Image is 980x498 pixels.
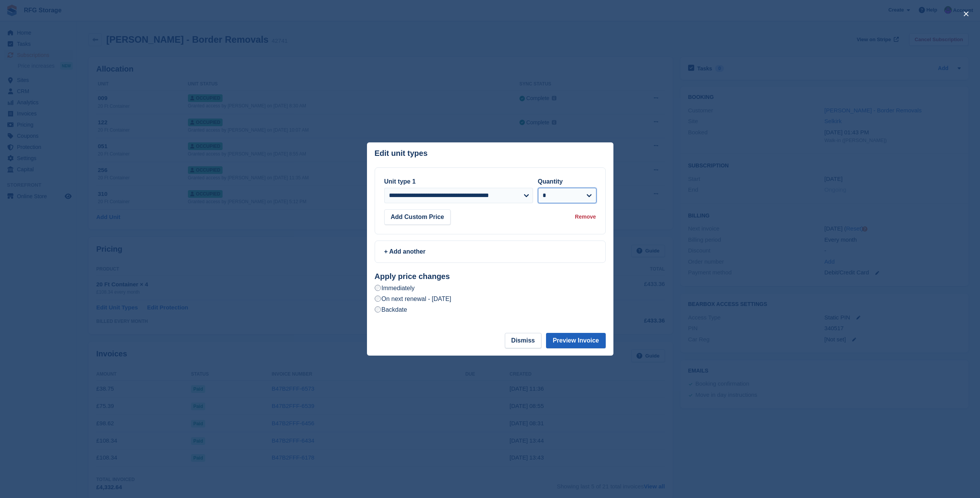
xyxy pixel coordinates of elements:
[375,306,407,314] label: Backdate
[960,8,972,20] button: close
[375,272,450,281] strong: Apply price changes
[384,209,451,225] button: Add Custom Price
[375,296,381,302] input: On next renewal - [DATE]
[375,149,428,158] p: Edit unit types
[384,178,416,185] label: Unit type 1
[384,247,596,256] div: + Add another
[375,295,451,303] label: On next renewal - [DATE]
[575,213,596,221] div: Remove
[375,306,381,313] input: Backdate
[546,333,605,348] button: Preview Invoice
[375,285,381,291] input: Immediately
[538,178,563,185] label: Quantity
[505,333,541,348] button: Dismiss
[375,241,606,263] a: + Add another
[375,284,415,292] label: Immediately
